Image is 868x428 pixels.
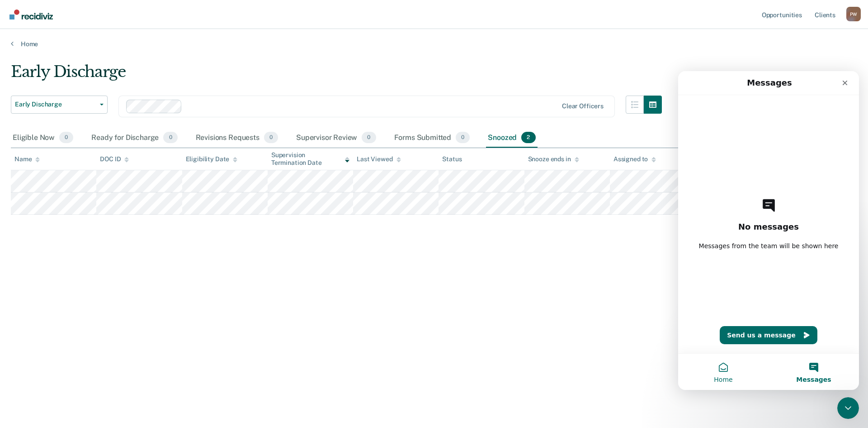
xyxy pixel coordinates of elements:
span: 0 [456,132,470,144]
div: Supervisor Review0 [294,128,378,148]
span: Early Discharge [15,101,96,108]
div: Early Discharge [11,63,662,88]
div: P W [846,7,861,21]
a: Home [11,40,857,48]
div: Name [14,155,40,163]
div: Supervision Termination Date [271,151,349,167]
img: Recidiviz [9,10,53,19]
iframe: Intercom live chat [678,71,859,390]
div: Eligibility Date [186,155,238,163]
iframe: Intercom live chat [837,397,859,419]
div: Clear officers [562,102,604,110]
span: 0 [362,132,376,144]
div: Snoozed2 [486,128,537,148]
div: Last Viewed [357,155,401,163]
span: 0 [163,132,177,144]
span: 2 [521,132,535,144]
span: 0 [264,132,278,144]
button: Early Discharge [11,96,108,114]
div: DOC ID [100,155,129,163]
div: Revisions Requests0 [194,128,280,148]
div: Snooze ends in [528,155,579,163]
div: Status [442,155,462,163]
span: 0 [59,132,73,144]
div: Ready for Discharge0 [90,128,179,148]
div: Eligible Now0 [11,128,75,148]
button: Profile dropdown button [846,7,861,21]
div: Forms Submitted0 [392,128,472,148]
div: Assigned to [613,155,656,163]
